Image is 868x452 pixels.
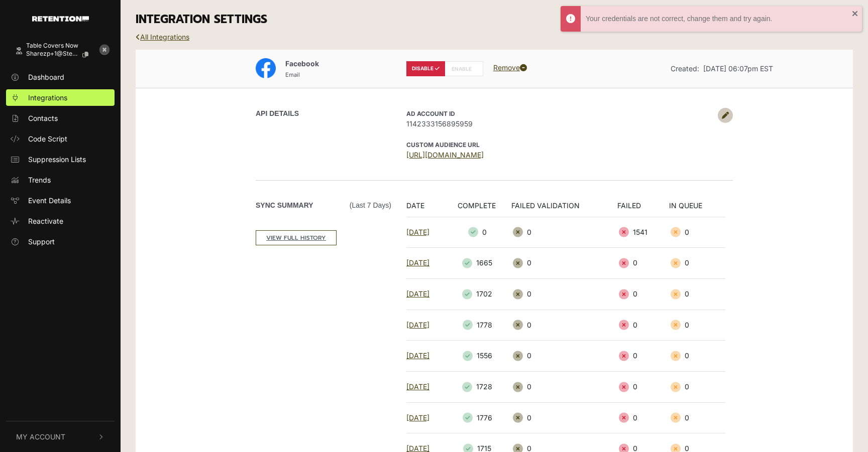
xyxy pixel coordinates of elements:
[256,230,337,245] a: VIEW FULL HISTORY
[617,248,669,279] td: 0
[28,92,67,103] span: Integrations
[617,217,669,248] td: 1541
[406,200,448,217] th: DATE
[448,371,511,402] td: 1728
[511,341,618,372] td: 0
[669,310,725,341] td: 0
[28,72,64,82] span: Dashboard
[617,278,669,310] td: 0
[406,289,429,298] a: [DATE]
[448,217,511,248] td: 0
[285,59,319,68] span: Facebook
[669,278,725,310] td: 0
[669,200,725,217] th: IN QUEUE
[406,150,484,159] a: [URL][DOMAIN_NAME]
[136,13,853,27] h3: INTEGRATION SETTINGS
[448,341,511,372] td: 1556
[136,33,189,41] a: All Integrations
[256,108,299,119] label: API DETAILS
[406,258,429,267] a: [DATE]
[406,321,429,329] a: [DATE]
[6,89,115,106] a: Integrations
[26,50,79,57] span: sharezp+1@stealth...
[445,61,483,76] label: ENABLE
[511,217,618,248] td: 0
[511,371,618,402] td: 0
[669,341,725,372] td: 0
[28,236,55,247] span: Support
[406,110,455,117] strong: AD Account ID
[671,64,699,73] span: Created:
[32,16,89,22] img: Retention.com
[16,431,65,442] span: My Account
[6,213,115,229] a: Reactivate
[28,154,86,165] span: Suppression Lists
[28,175,51,185] span: Trends
[28,133,67,144] span: Code Script
[256,200,391,211] label: Sync Summary
[406,413,429,422] a: [DATE]
[6,151,115,168] a: Suppression Lists
[350,200,391,211] span: (Last 7 days)
[6,38,94,65] a: Table Covers Now sharezp+1@stealth...
[617,200,669,217] th: FAILED
[511,248,618,279] td: 0
[26,42,96,49] div: Table Covers Now
[448,310,511,341] td: 1778
[448,278,511,310] td: 1702
[617,402,669,433] td: 0
[406,61,445,76] label: DISABLE
[6,130,115,147] a: Code Script
[28,113,58,123] span: Contacts
[669,402,725,433] td: 0
[6,172,115,188] a: Trends
[448,402,511,433] td: 1776
[669,217,725,248] td: 0
[256,58,276,78] img: Facebook
[511,310,618,341] td: 0
[511,278,618,310] td: 0
[511,200,618,217] th: FAILED VALIDATION
[406,382,429,391] a: [DATE]
[406,228,429,236] a: [DATE]
[617,310,669,341] td: 0
[703,64,773,73] span: [DATE] 06:07pm EST
[511,402,618,433] td: 0
[28,195,71,206] span: Event Details
[406,141,480,148] strong: CUSTOM AUDIENCE URL
[285,71,300,78] small: Email
[6,421,115,452] button: My Account
[617,341,669,372] td: 0
[669,371,725,402] td: 0
[493,63,527,72] a: Remove
[669,248,725,279] td: 0
[6,233,115,250] a: Support
[6,110,115,126] a: Contacts
[406,351,429,360] a: [DATE]
[448,200,511,217] th: COMPLETE
[406,118,713,129] span: 1142333156895959
[6,192,115,209] a: Event Details
[617,371,669,402] td: 0
[28,216,63,226] span: Reactivate
[448,248,511,279] td: 1665
[6,69,115,85] a: Dashboard
[586,14,852,24] div: Your credentials are not correct, change them and try again.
